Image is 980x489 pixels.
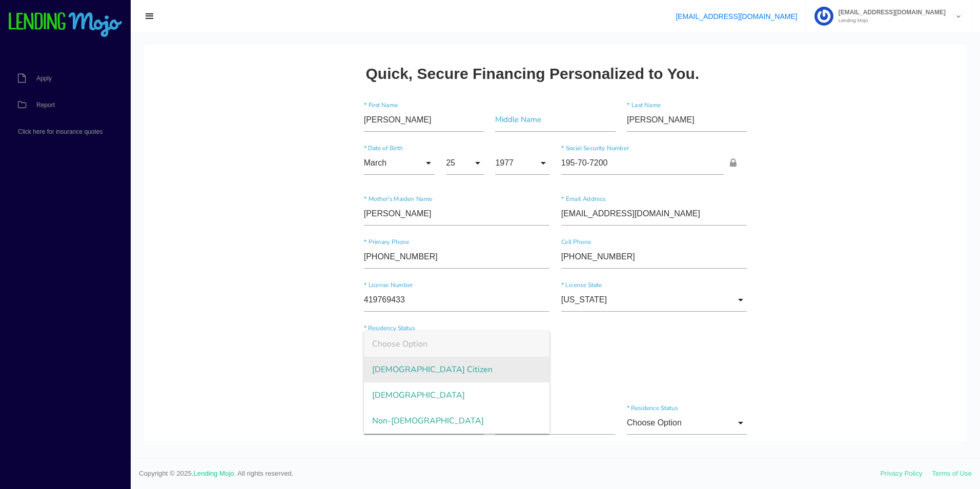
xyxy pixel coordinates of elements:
[833,9,946,15] span: [EMAIL_ADDRESS][DOMAIN_NAME]
[932,470,972,477] a: Terms of Use
[219,338,405,363] span: [DEMOGRAPHIC_DATA]
[814,7,833,26] img: Profile image
[219,312,405,338] span: [DEMOGRAPHIC_DATA] Citizen
[194,470,234,477] a: Lending Mojo
[18,129,103,135] span: Click here for insurance quotes
[219,287,405,312] span: Choose Option
[881,470,923,477] a: Privacy Policy
[221,21,555,37] h2: Quick, Secure Financing Personalized to You.
[8,12,123,38] img: logo-small.png
[833,18,946,23] small: Lending Mojo
[221,342,601,354] h3: Residence Information
[139,468,881,479] span: Copyright © 2025. . All rights reserved.
[219,363,405,389] span: Non-[DEMOGRAPHIC_DATA]
[676,12,797,21] a: [EMAIL_ADDRESS][DOMAIN_NAME]
[36,75,52,81] span: Apply
[36,102,55,108] span: Report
